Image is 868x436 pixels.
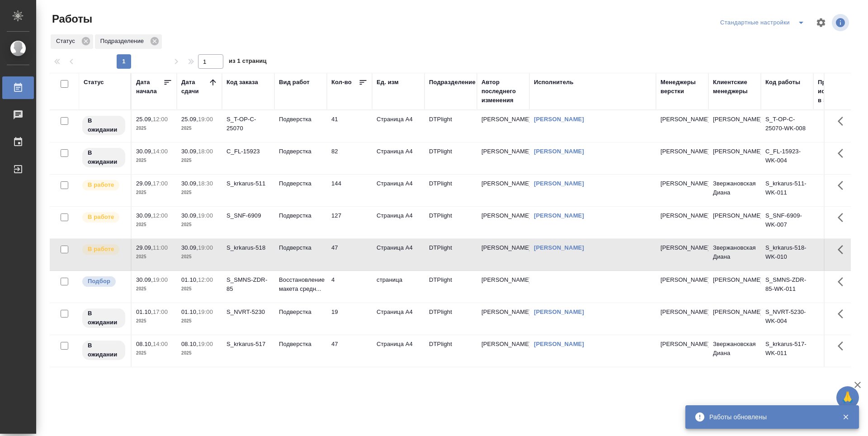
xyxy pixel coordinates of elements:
[181,349,217,358] p: 2025
[181,308,198,315] p: 01.10,
[198,276,213,283] p: 12:00
[660,211,704,220] p: [PERSON_NAME]
[372,142,425,174] td: Страница А4
[708,271,761,303] td: [PERSON_NAME]
[761,142,813,174] td: C_FL-15923-WK-004
[88,341,120,359] p: В ожидании
[279,78,310,87] div: Вид работ
[153,276,168,283] p: 19:00
[481,78,525,105] div: Автор последнего изменения
[136,220,172,229] p: 2025
[534,148,584,155] a: [PERSON_NAME]
[708,175,761,206] td: Звержановская Диана
[198,148,213,155] p: 18:00
[81,243,126,256] div: Исполнитель выполняет работу
[136,341,153,347] p: 08.10,
[136,276,153,283] p: 30.09,
[198,212,213,219] p: 19:00
[279,308,322,317] p: Подверстка
[708,207,761,238] td: [PERSON_NAME]
[713,78,756,96] div: Клиентские менеджеры
[198,116,213,123] p: 19:00
[534,78,574,87] div: Исполнитель
[327,175,372,206] td: 144
[226,340,270,349] div: S_krkarus-517
[88,213,114,222] p: В работе
[761,303,813,335] td: S_NVRT-5230-WK-004
[372,110,425,142] td: Страница А4
[425,271,477,303] td: DTPlight
[372,207,425,238] td: Страница А4
[88,309,120,327] p: В ожидании
[534,116,584,123] a: [PERSON_NAME]
[136,116,153,123] p: 25.09,
[761,335,813,367] td: S_krkarus-517-WK-011
[181,78,208,96] div: Дата сдачи
[372,335,425,367] td: Страница А4
[761,110,813,142] td: S_T-OP-C-25070-WK-008
[840,388,855,407] span: 🙏
[181,220,217,229] p: 2025
[181,284,217,294] p: 2025
[81,275,126,288] div: Можно подбирать исполнителей
[279,340,322,349] p: Подверстка
[832,271,854,293] button: Здесь прячутся важные кнопки
[765,78,800,87] div: Код работы
[477,207,529,238] td: [PERSON_NAME]
[95,34,162,49] div: Подразделение
[226,78,258,87] div: Код заказа
[136,180,153,187] p: 29.09,
[534,341,584,347] a: [PERSON_NAME]
[181,148,198,155] p: 30.09,
[761,239,813,270] td: S_krkarus-518-WK-010
[279,275,322,294] p: Восстановление макета средн...
[477,110,529,142] td: [PERSON_NAME]
[708,239,761,270] td: Звержановская Диана
[153,148,168,155] p: 14:00
[425,142,477,174] td: DTPlight
[181,212,198,219] p: 30.09,
[660,243,704,252] p: [PERSON_NAME]
[372,271,425,303] td: страница
[534,308,584,315] a: [PERSON_NAME]
[136,148,153,155] p: 30.09,
[198,180,213,187] p: 18:30
[708,303,761,335] td: [PERSON_NAME]
[88,116,120,134] p: В ожидании
[229,56,267,69] span: из 1 страниц
[226,243,270,252] div: S_krkarus-518
[81,340,126,361] div: Исполнитель назначен, приступать к работе пока рано
[660,275,704,284] p: [PERSON_NAME]
[81,179,126,191] div: Исполнитель выполняет работу
[372,303,425,335] td: Страница А4
[153,180,168,187] p: 17:00
[425,207,477,238] td: DTPlight
[832,207,854,228] button: Здесь прячутся важные кнопки
[226,147,270,156] div: C_FL-15923
[279,115,322,124] p: Подверстка
[181,341,198,347] p: 08.10,
[660,179,704,188] p: [PERSON_NAME]
[136,124,172,133] p: 2025
[198,244,213,251] p: 19:00
[136,349,172,358] p: 2025
[708,110,761,142] td: [PERSON_NAME]
[136,188,172,197] p: 2025
[832,303,854,325] button: Здесь прячутся важные кнопки
[279,147,322,156] p: Подверстка
[761,175,813,206] td: S_krkarus-511-WK-011
[429,78,476,87] div: Подразделение
[534,244,584,251] a: [PERSON_NAME]
[477,271,529,303] td: [PERSON_NAME]
[372,175,425,206] td: Страница А4
[708,142,761,174] td: [PERSON_NAME]
[477,335,529,367] td: [PERSON_NAME]
[477,142,529,174] td: [PERSON_NAME]
[761,271,813,303] td: S_SMNS-ZDR-85-WK-011
[181,188,217,197] p: 2025
[136,78,163,96] div: Дата начала
[136,156,172,165] p: 2025
[226,308,270,317] div: S_NVRT-5230
[81,147,126,168] div: Исполнитель назначен, приступать к работе пока рано
[327,207,372,238] td: 127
